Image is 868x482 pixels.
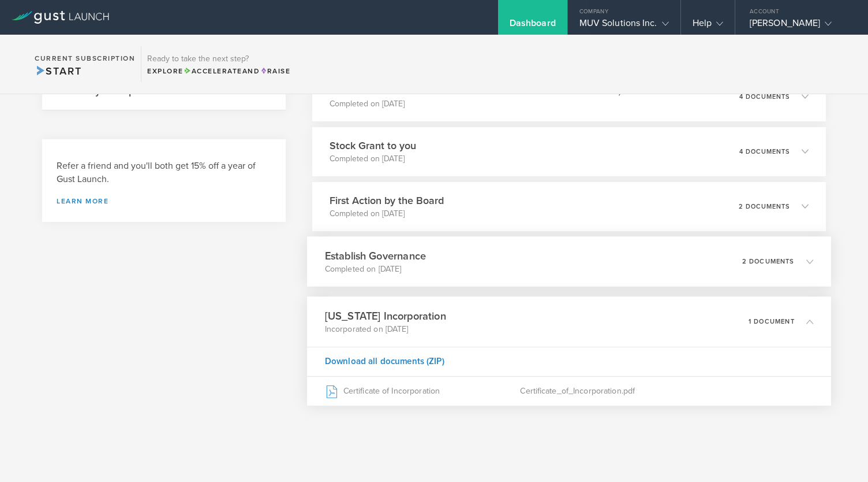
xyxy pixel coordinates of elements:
[750,17,848,35] div: [PERSON_NAME]
[325,323,446,335] p: Incorporated on [DATE]
[739,94,790,100] p: 4 documents
[147,66,290,76] div: Explore
[330,193,444,208] h3: First Action by the Board
[749,318,795,324] p: 1 document
[325,263,426,275] p: Completed on [DATE]
[810,427,868,482] iframe: Chat Widget
[330,138,416,153] h3: Stock Grant to you
[739,203,790,210] p: 2 documents
[325,248,426,264] h3: Establish Governance
[330,153,416,165] p: Completed on [DATE]
[184,67,260,75] span: and
[141,46,296,82] div: Ready to take the next step?ExploreAccelerateandRaise
[57,198,271,205] a: Learn more
[57,160,271,186] h3: Refer a friend and you'll both get 15% off a year of Gust Launch.
[307,346,831,376] div: Download all documents (ZIP)
[35,55,135,62] h2: Current Subscription
[742,258,795,264] p: 2 documents
[510,17,556,35] div: Dashboard
[739,149,790,155] p: 4 documents
[520,376,813,405] div: Certificate_of_Incorporation.pdf
[330,208,444,220] p: Completed on [DATE]
[693,17,723,35] div: Help
[260,67,290,75] span: Raise
[810,427,868,482] div: Widget de chat
[325,308,446,324] h3: [US_STATE] Incorporation
[35,65,81,77] span: Start
[330,98,640,110] p: Completed on [DATE]
[325,376,521,405] div: Certificate of Incorporation
[147,55,290,63] h3: Ready to take the next step?
[579,17,669,35] div: MUV Solutions Inc.
[184,67,242,75] span: Accelerate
